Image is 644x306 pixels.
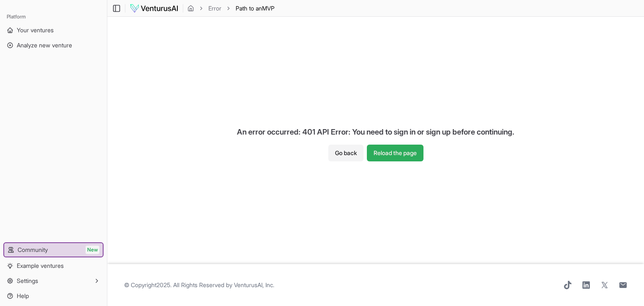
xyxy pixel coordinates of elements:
[187,4,275,13] nav: breadcrumb
[17,26,54,34] span: Your ventures
[328,145,364,161] button: Go back
[3,23,104,37] a: Your ventures
[4,243,103,257] a: CommunityNew
[17,262,64,270] span: Example ventures
[208,4,221,13] a: Error
[3,289,104,303] a: Help
[130,3,179,13] img: logo
[236,5,262,12] span: Path to an
[3,10,104,23] div: Platform
[236,4,275,13] span: Path to anMVP
[367,145,423,161] button: Reload the page
[3,39,104,52] a: Analyze new venture
[17,41,72,49] span: Analyze new venture
[17,277,38,285] span: Settings
[3,259,104,272] a: Example ventures
[86,246,99,254] span: New
[3,274,104,288] button: Settings
[124,281,274,289] span: © Copyright 2025 . All Rights Reserved by .
[18,246,48,254] span: Community
[230,119,521,145] div: An error occurred: 401 API Error: You need to sign in or sign up before continuing.
[234,281,273,288] a: VenturusAI, Inc
[17,292,29,300] span: Help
